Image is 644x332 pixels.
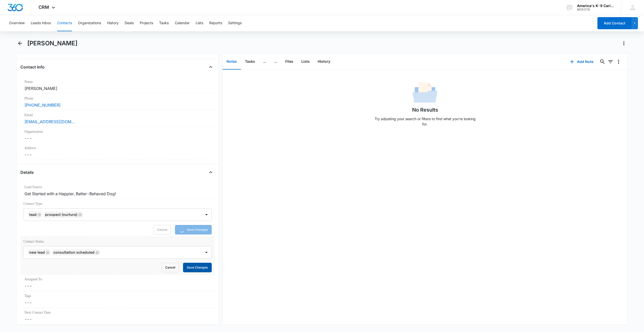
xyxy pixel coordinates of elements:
dd: Get Started with a Happier, Better-Behaved Dog! [24,191,211,197]
label: Email [24,112,211,118]
dd: --- [24,152,211,158]
button: Overflow Menu [615,58,623,66]
button: Projects [140,15,153,31]
button: Leads Inbox [31,15,51,31]
div: Organization--- [20,127,215,143]
button: Close [207,63,215,71]
button: Filters [606,58,615,66]
div: New Lead [29,251,45,254]
button: Cancel [161,263,179,272]
button: Back [16,39,24,47]
button: History [107,15,119,31]
div: Prospect (nurture) [45,213,77,216]
button: Lists [196,15,203,31]
h4: Details [20,169,34,175]
div: Next Contact Date--- [20,308,215,324]
dd: --- [24,300,211,306]
div: Remove Prospect (nurture) [77,213,82,216]
dd: --- [24,283,211,289]
div: Remove Consultation Scheduled [94,251,99,254]
p: Try adjusting your search or filters to find what you’re looking for. [372,116,478,127]
button: Calendar [175,15,190,31]
dd: [PERSON_NAME] [24,85,211,91]
div: Name[PERSON_NAME] [20,77,215,94]
h1: No Results [412,106,438,114]
div: Lead SourceGet Started with a Happier, Better-Behaved Dog! [20,182,215,199]
div: Remove New Lead [45,251,49,254]
div: Email[EMAIL_ADDRESS][DOMAIN_NAME] [20,110,215,127]
button: Deals [125,15,134,31]
span: CRM [39,5,49,10]
h1: [PERSON_NAME] [27,40,78,47]
label: Lead Source [24,184,211,190]
label: Tags [24,293,211,298]
label: Phone [24,96,211,101]
dd: --- [24,316,211,322]
button: Lists [297,54,314,70]
div: Tags--- [20,291,215,308]
a: [PHONE_NUMBER] [24,102,61,108]
button: Overview [9,15,25,31]
button: Settings [228,15,242,31]
dd: --- [24,135,211,141]
button: Add Note [565,56,598,68]
button: Actions [620,39,628,47]
div: account name [577,4,614,8]
button: Close [207,168,215,176]
label: Name [24,79,211,84]
button: Save Changes [183,263,212,272]
button: Tasks [241,54,259,70]
label: Assigned To [24,277,211,282]
button: Files [281,54,297,70]
label: Contact Status [23,239,212,244]
div: Address--- [20,143,215,160]
button: Add Contact [597,17,631,29]
button: Organizations [78,15,101,31]
button: Search... [598,58,606,66]
button: History [314,54,334,70]
button: Notes [223,54,241,70]
div: account id [577,8,614,11]
button: Contacts [57,15,72,31]
div: Assigned To--- [20,275,215,291]
div: Remove Lead [37,213,41,216]
a: [EMAIL_ADDRESS][DOMAIN_NAME] [24,119,75,125]
button: ... [270,54,281,70]
label: Next Contact Date [24,310,211,315]
label: Address [24,145,211,151]
label: Contact Type [23,201,212,206]
img: No Data [412,81,438,106]
button: Tasks [159,15,169,31]
div: Lead [29,213,37,216]
button: ... [259,54,270,70]
h4: Contact Info [20,64,45,70]
button: Reports [209,15,222,31]
div: Consultation Scheduled [53,251,94,254]
label: Organization [24,129,211,134]
div: Phone[PHONE_NUMBER] [20,94,215,110]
